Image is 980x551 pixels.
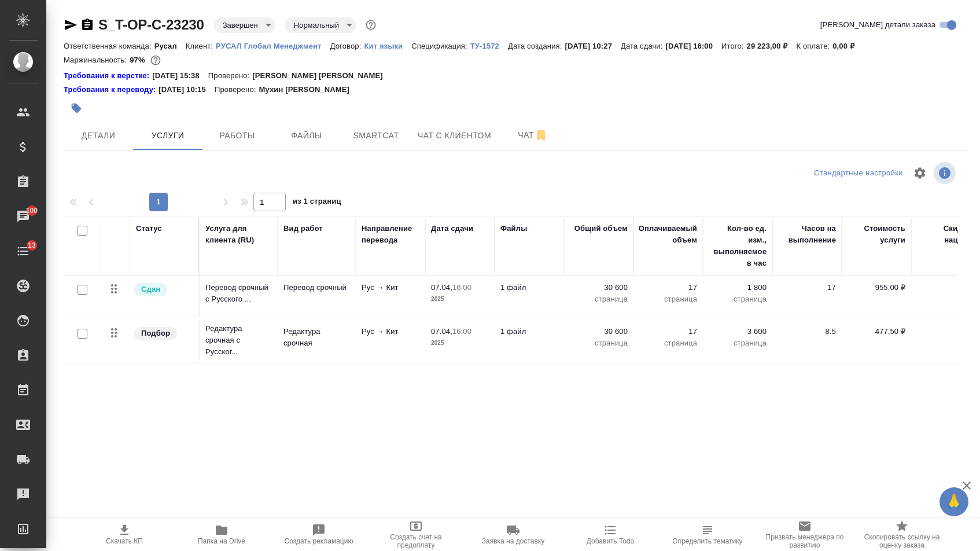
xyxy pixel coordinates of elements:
p: Рус → Кит [362,282,419,293]
span: Услуги [140,128,196,143]
p: 955,00 ₽ [848,282,905,293]
span: из 1 страниц [293,194,341,211]
span: Скачать КП [106,537,143,545]
button: Нормальный [290,20,342,30]
p: 2025 [431,337,489,349]
p: Ответственная команда: [64,42,154,50]
p: Дата сдачи: [621,42,665,50]
p: ТУ-1572 [470,42,508,50]
div: Нажми, чтобы открыть папку с инструкцией [64,70,152,82]
span: Призвать менеджера по развитию [763,533,846,549]
p: Перевод срочный с Русского ... [205,282,272,305]
p: 1 файл [500,326,558,337]
button: Папка на Drive [173,519,270,551]
span: Создать рекламацию [285,537,353,545]
p: 16:00 [452,283,471,292]
div: Кол-во ед. изм., выполняемое в час [709,223,767,269]
p: Договор: [330,42,364,50]
p: 16:00 [452,327,471,336]
p: [DATE] 16:00 [665,42,721,50]
p: 30 600 [570,282,628,293]
p: страница [570,337,628,349]
p: 1 800 [709,282,767,293]
span: Папка на Drive [198,537,245,545]
p: 30 600 [570,326,628,337]
button: Завершен [219,20,261,30]
button: Добавить тэг [64,95,89,121]
span: Скопировать ссылку на оценку заказа [860,533,944,549]
p: Проверено: [215,84,259,95]
p: 2025 [431,293,489,305]
a: 13 [3,237,43,266]
p: страница [570,293,628,305]
p: 17 [639,282,697,293]
p: 29 223,00 ₽ [747,42,797,50]
div: Общий объем [574,223,628,234]
p: Редактура срочная [283,326,350,349]
span: [PERSON_NAME] детали заказа [820,19,935,31]
p: 97% [130,56,148,64]
p: Маржинальность: [64,56,130,64]
p: страница [709,293,767,305]
button: Определить тематику [659,519,756,551]
div: Стоимость услуги [848,223,905,246]
p: Русал [154,42,186,50]
button: Доп статусы указывают на важность/срочность заказа [363,17,378,32]
p: страница [639,293,697,305]
span: Создать счет на предоплату [374,533,458,549]
span: Файлы [279,128,334,143]
p: 07.04, [431,283,452,292]
p: 0 % [917,282,975,293]
button: Создать счет на предоплату [367,519,465,551]
p: [DATE] 15:38 [152,70,208,82]
p: Рус → Кит [362,326,419,337]
p: [DATE] 10:15 [159,84,215,95]
a: Требования к верстке: [64,70,152,82]
p: 477,50 ₽ [848,326,905,337]
div: Вид работ [283,223,323,234]
button: Скопировать ссылку для ЯМессенджера [64,18,78,32]
td: 8.5 [772,320,842,361]
p: Перевод срочный [283,282,350,293]
div: Дата сдачи [431,223,473,234]
button: 🙏 [940,487,968,516]
button: Создать рекламацию [270,519,367,551]
p: Сдан [141,284,160,295]
button: Скачать КП [76,519,173,551]
a: ТУ-1572 [470,41,508,50]
span: 100 [19,205,45,216]
button: Призвать менеджера по развитию [756,519,853,551]
span: 🙏 [944,490,964,514]
p: [PERSON_NAME] [PERSON_NAME] [252,70,392,82]
div: split button [811,164,906,182]
span: 13 [21,240,43,251]
button: Заявка на доставку [465,519,562,551]
span: Настроить таблицу [906,159,934,187]
span: Определить тематику [672,537,742,545]
button: Скопировать ссылку на оценку заказа [853,519,950,551]
p: 17 [639,326,697,337]
span: Посмотреть информацию [934,162,958,184]
div: Услуга для клиента (RU) [205,223,272,246]
p: К оплате: [797,42,833,50]
a: Требования к переводу: [64,84,159,95]
a: РУСАЛ Глобал Менеджмент [216,41,330,50]
span: Детали [71,128,126,143]
div: Направление перевода [362,223,419,246]
p: 0 % [917,326,975,337]
p: 3 600 [709,326,767,337]
button: 654.48 RUB; [148,53,163,68]
p: Редактура срочная с Русског... [205,323,272,358]
a: 100 [3,202,43,231]
p: Дата создания: [508,42,565,50]
span: Добавить Todo [587,537,634,545]
p: Итого: [721,42,746,50]
div: Скидка / наценка [917,223,975,246]
span: Заявка на доставку [482,537,544,545]
td: 17 [772,276,842,317]
p: РУСАЛ Глобал Менеджмент [216,42,330,50]
span: Чат [505,128,561,142]
p: 1 файл [500,282,558,293]
p: Клиент: [186,42,216,50]
p: Спецификация: [411,42,470,50]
